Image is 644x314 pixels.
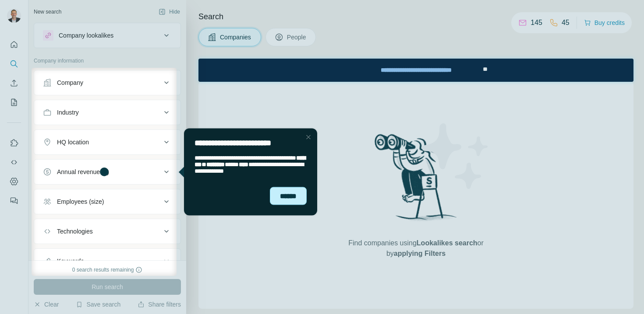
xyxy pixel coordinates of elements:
div: Industry [57,108,79,117]
button: Industry [34,102,180,123]
button: Keywords [34,251,180,272]
div: Technologies [57,227,93,236]
iframe: Tooltip [177,127,319,217]
div: HQ location [57,138,89,147]
div: Company [57,78,83,87]
div: 0 search results remaining [72,266,143,274]
button: Company [34,72,180,93]
div: Employees (size) [57,197,104,206]
div: Watch our October Product update [157,2,278,21]
button: HQ location [34,132,180,153]
button: Technologies [34,221,180,242]
button: Employees (size) [34,191,180,212]
button: Annual revenue ($) [34,161,180,182]
div: Annual revenue ($) [57,167,109,176]
div: Keywords [57,257,84,265]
